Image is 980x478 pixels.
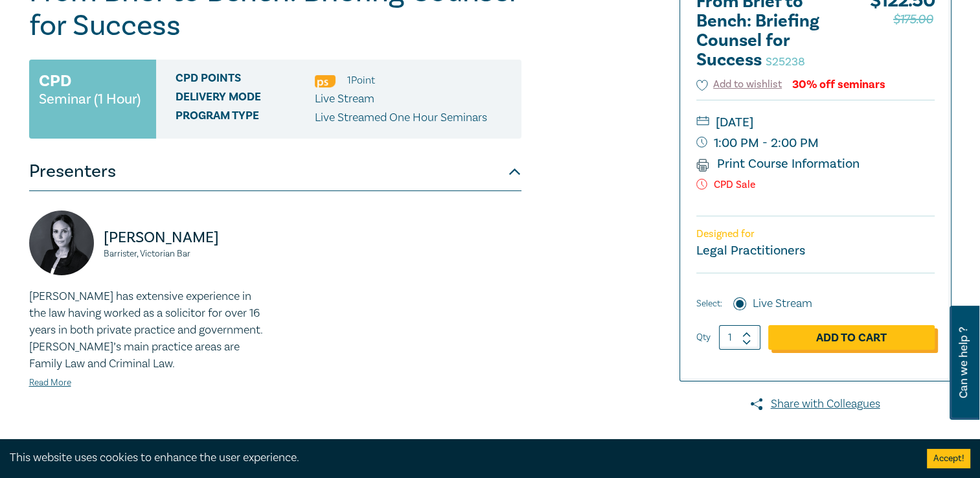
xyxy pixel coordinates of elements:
[347,72,375,89] li: 1 Point
[768,325,935,350] a: Add to Cart
[696,77,782,92] button: Add to wishlist
[39,93,141,106] small: Seminar (1 Hour)
[315,75,336,87] img: Professional Skills
[29,288,268,372] p: [PERSON_NAME] has extensive experience in the law having worked as a solicitor for over 16 years ...
[315,91,374,106] span: Live Stream
[39,69,71,93] h3: CPD
[696,242,805,259] small: Legal Practitioners
[679,396,952,413] a: Share with Colleagues
[696,133,935,154] small: 1:00 PM - 2:00 PM
[696,179,935,191] p: CPD Sale
[766,54,805,69] small: S25238
[10,450,907,466] div: This website uses cookies to enhance the user experience.
[696,228,935,240] p: Designed for
[696,155,860,172] a: Print Course Information
[696,112,935,133] small: [DATE]
[893,9,933,30] span: $175.00
[29,377,71,389] a: Read More
[176,72,315,89] span: CPD Points
[315,109,487,126] p: Live Streamed One Hour Seminars
[176,109,315,126] span: Program type
[719,325,760,350] input: 1
[176,91,315,108] span: Delivery Mode
[792,78,885,91] div: 30% off seminars
[104,227,268,248] p: [PERSON_NAME]
[104,249,268,258] small: Barrister, Victorian Bar
[696,330,711,345] label: Qty
[29,429,521,468] button: Description
[696,297,722,311] span: Select:
[753,295,812,312] label: Live Stream
[927,449,970,468] button: Accept cookies
[29,211,94,275] img: https://s3.ap-southeast-2.amazonaws.com/leo-cussen-store-production-content/Contacts/Michelle%20B...
[957,313,970,412] span: Can we help ?
[29,152,521,191] button: Presenters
